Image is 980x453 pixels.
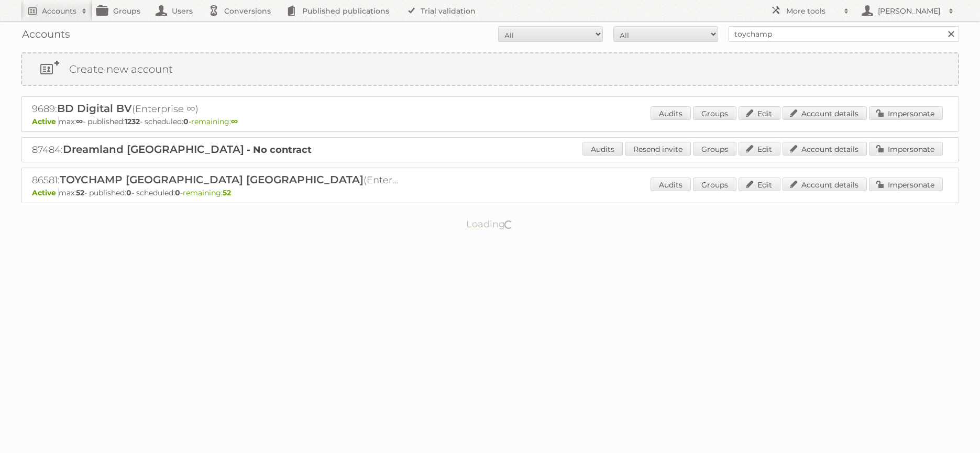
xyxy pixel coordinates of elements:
[32,144,312,156] a: 87484:Dreamland [GEOGRAPHIC_DATA] - No contract
[651,178,691,191] a: Audits
[32,117,59,126] span: Active
[783,142,867,156] a: Account details
[651,106,691,120] a: Audits
[625,142,691,156] a: Resend invite
[869,178,943,191] a: Impersonate
[22,53,958,85] a: Create new account
[32,188,59,197] span: Active
[32,173,399,187] h2: 86581: (Enterprise 52)
[32,188,948,197] p: max: - published: - scheduled: -
[786,6,839,16] h2: More tools
[869,106,943,120] a: Impersonate
[693,142,736,156] a: Groups
[191,117,238,126] span: remaining:
[433,214,547,235] p: Loading
[76,188,84,197] strong: 52
[32,117,948,126] p: max: - published: - scheduled: -
[32,102,399,116] h2: 9689: (Enterprise ∞)
[175,188,180,197] strong: 0
[869,142,943,156] a: Impersonate
[739,178,780,191] a: Edit
[63,143,244,156] span: Dreamland [GEOGRAPHIC_DATA]
[126,188,131,197] strong: 0
[693,106,736,120] a: Groups
[183,117,189,126] strong: 0
[42,6,76,16] h2: Accounts
[76,117,83,126] strong: ∞
[125,117,140,126] strong: 1232
[783,178,867,191] a: Account details
[247,144,312,156] strong: - No contract
[57,102,132,115] span: BD Digital BV
[739,142,780,156] a: Edit
[693,178,736,191] a: Groups
[60,173,364,186] span: TOYCHAMP [GEOGRAPHIC_DATA] [GEOGRAPHIC_DATA]
[739,106,780,120] a: Edit
[223,188,231,197] strong: 52
[183,188,231,197] span: remaining:
[582,142,623,156] a: Audits
[875,6,943,16] h2: [PERSON_NAME]
[783,106,867,120] a: Account details
[231,117,238,126] strong: ∞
